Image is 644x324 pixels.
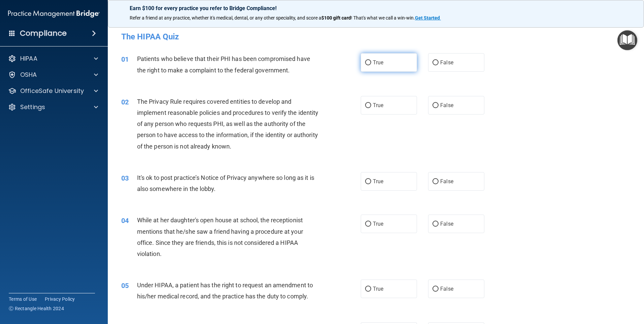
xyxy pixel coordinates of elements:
span: While at her daughter's open house at school, the receptionist mentions that he/she saw a friend ... [137,217,303,257]
span: 05 [121,282,129,290]
span: True [373,178,383,185]
strong: Get Started [415,15,440,21]
button: Open Resource Center [617,30,637,50]
strong: $100 gift card [321,15,351,21]
span: True [373,221,383,227]
a: Settings [8,103,98,111]
a: OfficeSafe University [8,87,98,95]
a: Privacy Policy [45,296,75,302]
a: OSHA [8,71,98,79]
input: True [365,103,371,108]
input: False [432,287,439,292]
p: OfficeSafe University [20,87,84,95]
input: True [365,179,371,184]
h4: The HIPAA Quiz [121,32,631,41]
span: False [440,178,453,185]
a: Get Started [415,15,441,21]
span: False [440,59,453,66]
img: PMB logo [8,7,100,21]
span: True [373,102,383,108]
span: Under HIPAA, a patient has the right to request an amendment to his/her medical record, and the p... [137,282,313,300]
p: OSHA [20,71,37,79]
span: 04 [121,217,129,225]
span: 02 [121,98,129,106]
a: Terms of Use [9,296,37,302]
span: It's ok to post practice’s Notice of Privacy anywhere so long as it is also somewhere in the lobby. [137,174,314,192]
input: True [365,60,371,65]
p: Settings [20,103,45,111]
span: 01 [121,55,129,63]
span: The Privacy Rule requires covered entities to develop and implement reasonable policies and proce... [137,98,319,150]
input: False [432,179,439,184]
input: False [432,222,439,227]
input: True [365,222,371,227]
span: Ⓒ Rectangle Health 2024 [9,305,64,312]
span: False [440,102,453,108]
p: HIPAA [20,55,37,63]
p: Earn $100 for every practice you refer to Bridge Compliance! [130,5,622,11]
input: False [432,60,439,65]
span: False [440,286,453,292]
span: Refer a friend at any practice, whether it's medical, dental, or any other speciality, and score a [130,15,321,21]
span: True [373,59,383,66]
a: HIPAA [8,55,98,63]
span: 03 [121,174,129,182]
h4: Compliance [20,29,67,38]
span: True [373,286,383,292]
span: ! That's what we call a win-win. [351,15,415,21]
span: Patients who believe that their PHI has been compromised have the right to make a complaint to th... [137,55,310,73]
span: False [440,221,453,227]
input: False [432,103,439,108]
input: True [365,287,371,292]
